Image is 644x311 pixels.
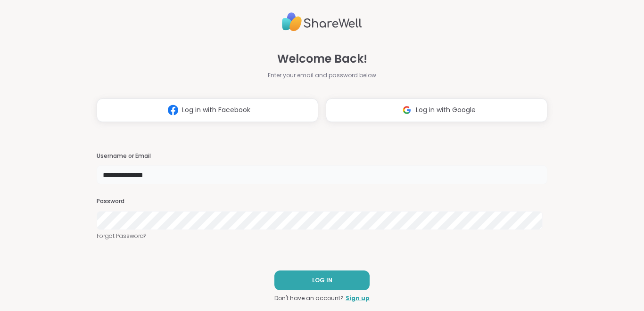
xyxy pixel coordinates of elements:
img: ShareWell Logomark [164,101,182,119]
span: Log in with Facebook [182,105,250,115]
a: Forgot Password? [97,232,547,240]
span: Log in with Google [416,105,476,115]
img: ShareWell Logo [282,8,362,35]
button: LOG IN [274,270,370,290]
h3: Password [97,197,547,205]
img: ShareWell Logomark [398,101,416,119]
a: Sign up [346,294,370,303]
button: Log in with Facebook [97,98,318,122]
span: LOG IN [312,276,332,285]
span: Don't have an account? [274,294,344,303]
button: Log in with Google [326,98,547,122]
span: Enter your email and password below [268,71,376,80]
h3: Username or Email [97,152,547,160]
span: Welcome Back! [277,50,367,67]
